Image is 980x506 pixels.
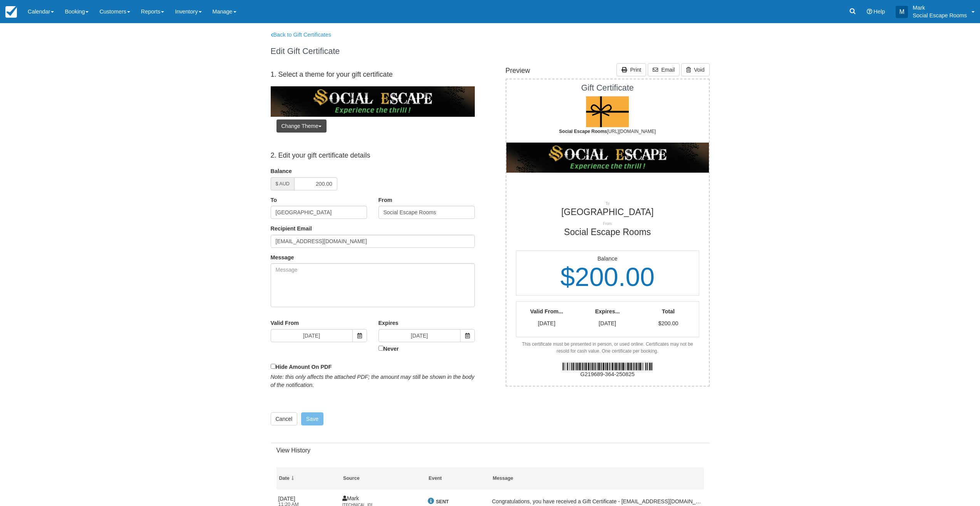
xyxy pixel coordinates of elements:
[271,364,276,369] input: Hide Amount On PDF
[271,412,298,425] a: Cancel
[271,196,290,204] label: To
[271,319,299,327] label: Valid From
[379,206,475,219] input: Name
[913,12,967,19] p: Social Escape Rooms
[501,201,715,207] p: To
[436,499,449,504] strong: SENT
[429,475,487,482] div: Event
[874,8,885,15] span: Help
[595,308,620,314] strong: Expires...
[506,67,530,75] h4: Preview
[271,86,475,117] img: Lgc_settings_theme-1
[301,412,323,425] button: Save
[501,370,715,378] div: G219689-364-250825
[271,362,475,371] label: Hide Amount On PDF
[271,152,475,160] h4: 2. Edit your gift certificate details
[379,346,384,351] input: Never
[501,221,715,227] p: From
[501,207,715,217] h2: [GEOGRAPHIC_DATA]
[265,31,366,39] a: Back to Gift Certificates
[265,47,479,56] h1: Edit Gift Certificate
[638,319,699,328] p: $200.00
[493,475,702,482] div: Message
[530,308,563,314] strong: Valid From...
[276,119,327,133] button: Change Theme
[276,447,311,454] a: View History
[681,63,709,76] a: Void
[271,225,312,233] label: Recipient Email
[379,319,399,327] label: Expires
[648,63,680,76] a: Email
[516,263,699,291] h1: $200.00
[379,344,475,353] label: Never
[279,475,338,482] div: Date
[867,9,872,14] i: Help
[506,143,709,173] img: Lgc_settings_theme-1
[276,181,290,187] small: $ AUD
[616,63,646,76] a: Print
[501,83,715,92] h1: Gift Certificate
[343,475,424,482] div: Source
[559,129,656,134] span: [URL][DOMAIN_NAME]
[5,6,17,18] img: checkfront-main-nav-mini-logo.png
[516,255,699,263] p: Balance
[271,374,475,388] em: Note: this only affects the attached PDF; the amount may still be shown in the body of the notifi...
[271,167,292,175] label: Balance
[294,177,337,190] input: 0.00
[271,71,475,79] h4: 1. Select a theme for your gift certificate
[586,96,629,127] img: Lgc_logo_settings-gc_logo
[896,6,908,18] div: M
[662,308,675,314] strong: Total
[516,319,577,328] p: [DATE]
[271,235,475,248] input: Email
[271,206,367,219] input: Name
[271,254,294,262] label: Message
[501,227,715,237] h2: Social Escape Rooms
[379,196,398,204] label: From
[913,4,967,12] p: Mark
[577,319,638,328] p: [DATE]
[516,341,699,354] div: This certificate must be presented in person, or used online. Certificates may not be resold for ...
[559,129,607,134] strong: Social Escape Rooms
